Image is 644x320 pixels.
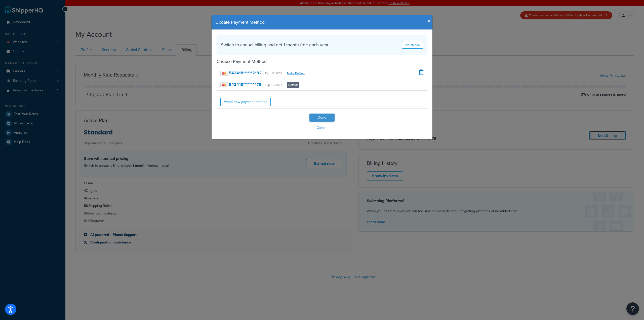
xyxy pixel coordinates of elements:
[220,82,228,87] img: mastercard.png
[265,83,282,87] small: Exp. 12/2027
[402,41,423,49] a: Switch now
[215,19,429,26] h4: Update Payment Method
[217,58,427,65] h4: Choose Payment Method
[287,82,299,88] span: Default
[287,71,305,76] a: Make Default
[217,124,427,132] button: Cancel
[220,98,271,106] a: add new payment method
[221,42,329,48] h4: Switch to annual billing and get 1 month free each year.
[309,114,335,122] input: Done
[265,71,282,76] small: Exp. 12/2027
[220,71,228,76] img: mastercard.png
